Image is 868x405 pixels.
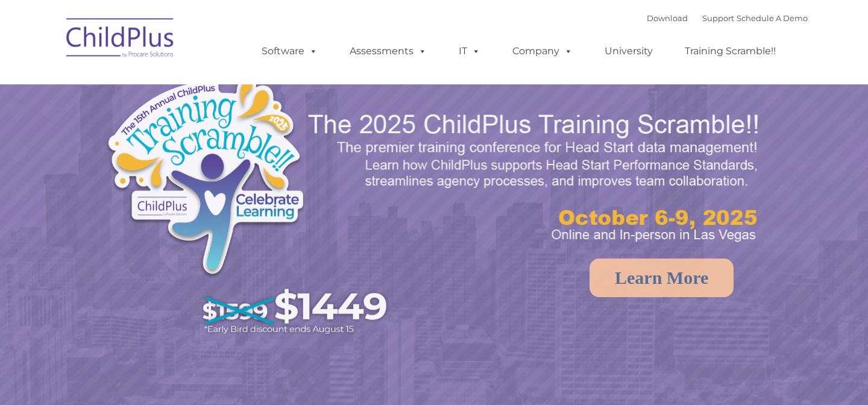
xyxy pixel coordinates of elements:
[338,39,439,63] a: Assessments
[593,39,665,63] a: University
[60,10,181,70] img: ChildPlus by Procare Solutions
[447,39,492,63] a: IT
[500,39,585,63] a: Company
[737,13,808,23] a: Schedule A Demo
[702,13,734,23] a: Support
[673,39,788,63] a: Training Scramble!!
[647,13,808,23] font: |
[647,13,688,23] a: Download
[590,259,734,297] a: Learn More
[250,39,330,63] a: Software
